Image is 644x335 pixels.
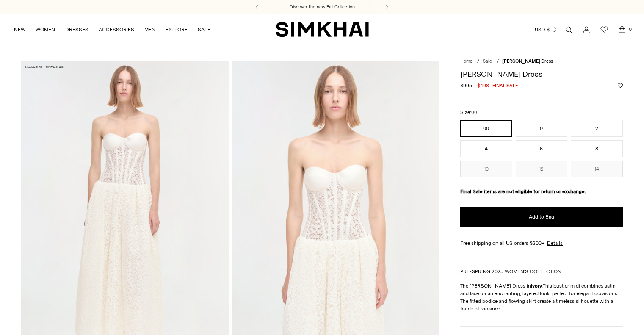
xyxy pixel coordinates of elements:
p: The [PERSON_NAME] Dress in This bustier midi combines satin and lace for an enchanting, layered l... [460,282,623,313]
s: $995 [460,82,472,89]
button: 4 [460,140,512,157]
a: Open search modal [560,21,577,38]
span: 0 [626,25,634,33]
a: DRESSES [65,20,88,39]
a: EXPLORE [166,20,188,39]
button: 6 [516,140,568,157]
a: MEN [144,20,155,39]
button: 00 [460,120,512,137]
button: 2 [571,120,623,137]
a: SIMKHAI [276,21,369,38]
a: ACCESSORIES [99,20,134,39]
a: Wishlist [596,21,613,38]
button: 12 [516,161,568,177]
a: Home [460,58,473,64]
button: 10 [460,161,512,177]
strong: Ivory. [531,283,543,289]
span: [PERSON_NAME] Dress [502,58,553,64]
div: / [477,58,479,65]
a: NEW [14,20,25,39]
button: USD $ [535,20,557,39]
div: / [497,58,499,65]
a: Open cart modal [614,21,630,38]
a: Sale [483,58,492,64]
button: Add to Wishlist [618,83,623,88]
div: Free shipping on all US orders $200+ [460,239,623,247]
span: $498 [477,82,489,89]
a: Details [547,239,563,247]
button: Add to Bag [460,207,623,227]
h1: [PERSON_NAME] Dress [460,70,623,78]
button: 8 [571,140,623,157]
a: Discover the new Fall Collection [290,4,355,11]
button: 0 [516,120,568,137]
span: 00 [471,110,477,115]
strong: Final Sale items are not eligible for return or exchange. [460,188,586,194]
span: Add to Bag [529,213,554,221]
a: WOMEN [36,20,55,39]
nav: breadcrumbs [460,58,623,65]
a: PRE-SPRING 2025 WOMEN'S COLLECTION [460,269,561,274]
a: SALE [198,20,210,39]
button: 14 [571,161,623,177]
label: Size: [460,108,477,116]
a: Go to the account page [578,21,595,38]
